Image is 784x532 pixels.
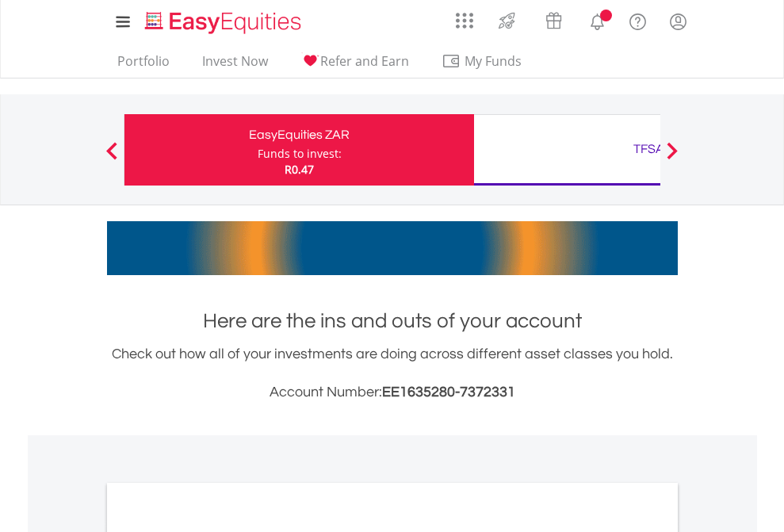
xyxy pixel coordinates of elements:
[111,53,176,78] a: Portfolio
[142,10,308,36] img: EasyEquities_Logo.png
[320,52,409,70] span: Refer and Earn
[134,124,465,146] div: EasyEquities ZAR
[658,4,698,39] a: My Profile
[294,53,415,78] a: Refer and Earn
[107,307,678,335] h1: Here are the ins and outs of your account
[442,51,545,71] span: My Funds
[96,150,128,166] button: Previous
[196,53,274,78] a: Invest Now
[382,385,515,400] span: EE1635280-7372331
[656,150,688,166] button: Next
[139,4,308,36] a: Home page
[258,146,342,162] div: Funds to invest:
[494,8,520,33] img: thrive-v2.svg
[541,8,567,33] img: vouchers-v2.svg
[530,4,577,33] a: Vouchers
[107,221,678,275] img: EasyMortage Promotion Banner
[456,12,473,29] img: grid-menu-icon.svg
[618,4,658,36] a: FAQ's and Support
[285,162,314,177] span: R0.47
[107,381,678,404] h3: Account Number:
[577,4,618,36] a: Notifications
[446,4,484,29] a: AppsGrid
[107,343,678,404] div: Check out how all of your investments are doing across different asset classes you hold.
